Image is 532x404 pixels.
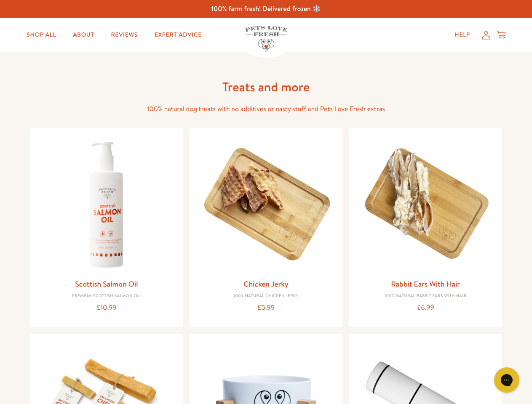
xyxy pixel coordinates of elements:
img: Chicken Jerky [196,135,336,274]
a: Reviews [104,27,144,43]
div: 100% Natural Chicken Jerky [196,294,336,299]
div: £6.99 [356,302,495,314]
img: Pets Love Fresh [245,26,287,51]
img: Rabbit Ears With Hair [356,135,495,274]
h1: Treats and more [131,79,401,95]
a: Expert Advice [148,27,209,43]
div: £5.99 [196,302,336,314]
iframe: Gorgias live chat messenger [490,364,524,396]
div: £10.99 [37,302,176,314]
a: Scottish Salmon Oil [75,279,138,289]
a: Shop All [20,27,63,43]
a: Help [448,27,477,43]
div: 100% Natural Rabbit Ears with hair [356,294,495,299]
a: About [66,27,101,43]
a: Rabbit Ears With Hair [391,279,460,289]
span: 100% natural dog treats with no additives or nasty stuff and Pets Love Fresh extras [147,104,385,114]
img: Scottish Salmon Oil [37,135,176,274]
div: Premium Scottish Salmon Oil [37,294,176,299]
a: Chicken Jerky [243,279,289,289]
